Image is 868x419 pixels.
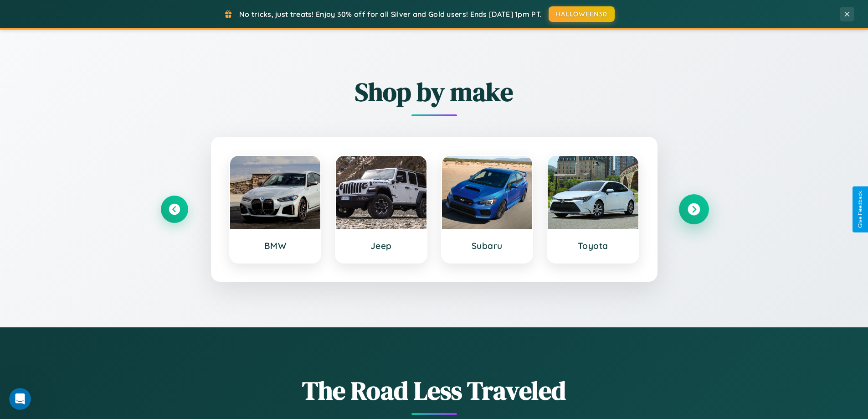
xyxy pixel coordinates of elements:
span: No tricks, just treats! Enjoy 30% off for all Silver and Gold users! Ends [DATE] 1pm PT. [239,10,542,19]
h3: Subaru [451,240,524,251]
iframe: Intercom live chat [9,388,31,410]
h3: Jeep [345,240,417,251]
h1: The Road Less Traveled [161,373,708,408]
div: Give Feedback [857,191,863,228]
h3: Toyota [557,240,629,251]
h2: Shop by make [161,74,708,109]
button: HALLOWEEN30 [549,6,615,22]
h3: BMW [239,240,312,251]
